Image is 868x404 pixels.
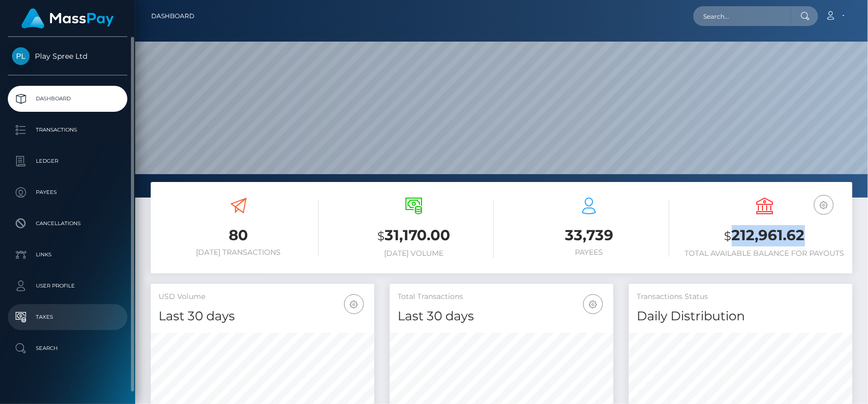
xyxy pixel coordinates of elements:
img: MassPay Logo [21,8,114,29]
a: Dashboard [8,86,127,112]
p: Payees [12,185,123,200]
p: Search [12,341,123,356]
small: $ [725,229,732,243]
a: Search [8,335,127,361]
h3: 31,170.00 [334,225,494,246]
a: User Profile [8,273,127,299]
p: Ledger [12,153,123,169]
h4: Last 30 days [398,307,606,325]
h5: Total Transactions [398,292,606,302]
p: Transactions [12,122,123,138]
p: Taxes [12,309,123,325]
h4: Last 30 days [159,307,366,325]
h6: [DATE] Transactions [159,248,319,257]
img: Play Spree Ltd [12,47,30,65]
h4: Daily Distribution [637,307,845,325]
a: Ledger [8,148,127,174]
p: Dashboard [12,91,123,107]
h6: Payees [509,248,669,257]
h6: Total Available Balance for Payouts [685,249,845,258]
a: Dashboard [151,5,194,27]
p: Links [12,247,123,263]
p: User Profile [12,278,123,294]
a: Cancellations [8,211,127,237]
p: Cancellations [12,216,123,231]
a: Taxes [8,304,127,330]
h3: 33,739 [509,225,669,245]
small: $ [377,229,385,243]
span: Play Spree Ltd [8,51,127,61]
a: Links [8,242,127,268]
input: Search... [693,6,791,26]
a: Payees [8,179,127,205]
h5: Transactions Status [637,292,845,302]
a: Transactions [8,117,127,143]
h3: 212,961.62 [685,225,845,246]
h5: USD Volume [159,292,366,302]
h6: [DATE] Volume [334,249,494,258]
h3: 80 [159,225,319,245]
